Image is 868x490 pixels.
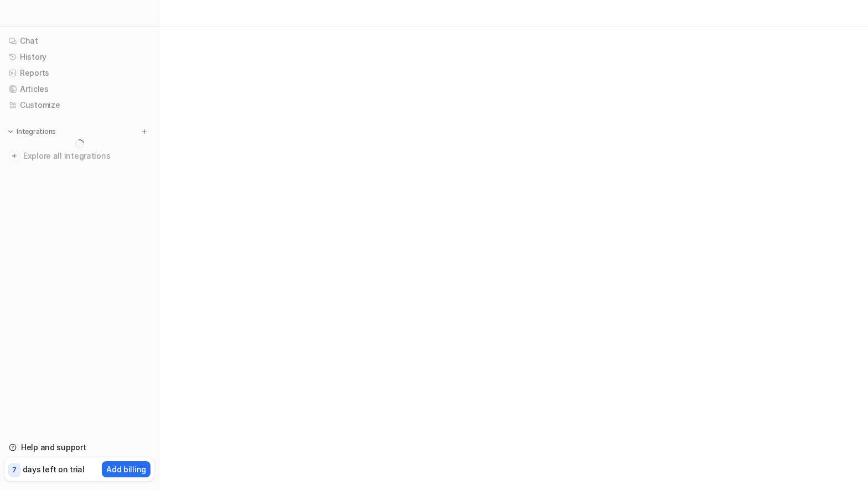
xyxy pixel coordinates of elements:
button: Add billing [102,461,150,477]
a: Chat [4,33,154,49]
p: days left on trial [23,463,85,475]
img: explore all integrations [9,150,20,161]
a: Articles [4,81,154,97]
button: Integrations [4,126,59,137]
a: Help and support [4,440,154,455]
a: Reports [4,65,154,81]
a: History [4,49,154,65]
p: 7 [12,465,17,475]
img: menu_add.svg [141,128,148,135]
p: Integrations [17,127,56,136]
p: Add billing [106,463,146,475]
img: expand menu [7,128,14,135]
a: Explore all integrations [4,148,154,164]
a: Customize [4,97,154,113]
span: Explore all integrations [23,147,150,165]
